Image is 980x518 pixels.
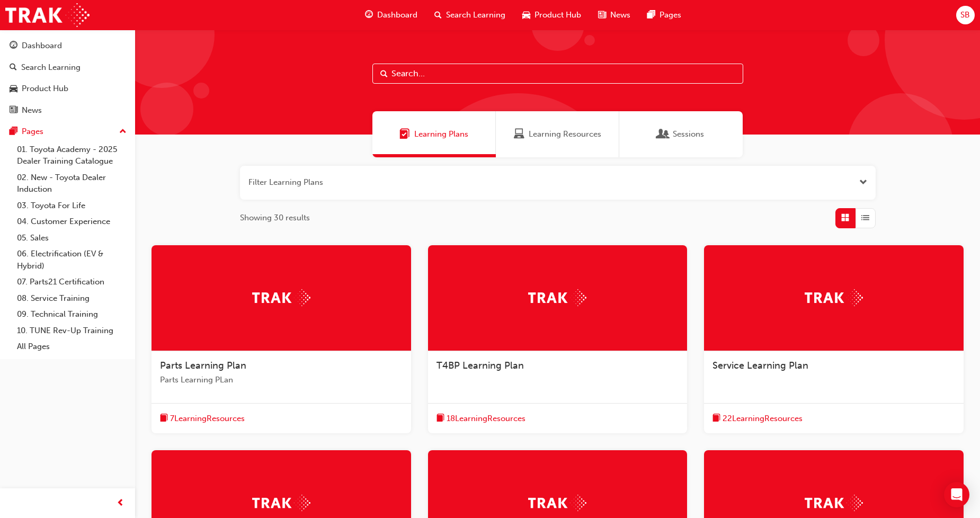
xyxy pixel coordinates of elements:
a: 02. New - Toyota Dealer Induction [13,169,131,198]
span: car-icon [522,8,530,22]
img: Trak [252,289,310,306]
a: pages-iconPages [639,4,690,26]
span: T4BP Learning Plan [436,360,524,371]
button: book-icon7LearningResources [160,412,245,425]
span: Learning Plans [414,128,468,140]
div: Open Intercom Messenger [944,482,969,507]
button: book-icon18LearningResources [436,412,525,425]
span: news-icon [598,8,606,22]
a: Learning PlansLearning Plans [372,111,496,157]
button: SB [956,6,975,24]
button: Pages [4,122,131,141]
span: book-icon [712,412,720,425]
span: book-icon [436,412,444,425]
span: Learning Resources [529,128,601,140]
span: news-icon [10,106,17,115]
span: Parts Learning PLan [160,374,403,386]
span: 18 Learning Resources [447,413,525,425]
a: 01. Toyota Academy - 2025 Dealer Training Catalogue [13,141,131,169]
a: 09. Technical Training [13,306,131,323]
img: Trak [5,3,90,27]
a: Dashboard [4,36,131,56]
img: Trak [528,289,586,306]
span: 22 Learning Resources [723,413,803,425]
button: book-icon22LearningResources [712,412,803,425]
img: Trak [805,495,863,511]
span: guage-icon [365,8,373,22]
span: Learning Resources [514,128,524,140]
a: All Pages [13,338,131,355]
a: Search Learning [4,58,131,77]
span: List [861,212,869,224]
div: Product Hub [22,83,68,95]
span: Sessions [658,128,669,140]
a: news-iconNews [590,4,639,26]
span: Learning Plans [399,128,410,140]
span: Pages [660,9,681,21]
span: search-icon [10,63,17,73]
img: Trak [252,495,310,511]
span: SB [960,9,970,21]
a: guage-iconDashboard [357,4,426,26]
div: News [22,104,42,117]
span: prev-icon [117,497,124,510]
a: TrakParts Learning PlanParts Learning PLanbook-icon7LearningResources [152,245,411,434]
span: Dashboard [377,9,417,21]
span: Service Learning Plan [712,360,808,371]
span: car-icon [10,84,17,94]
span: pages-icon [647,8,655,22]
a: 05. Sales [13,230,131,246]
a: 07. Parts21 Certification [13,274,131,290]
a: car-iconProduct Hub [514,4,590,26]
span: pages-icon [10,127,17,137]
div: Search Learning [21,61,81,74]
span: Showing 30 results [240,212,310,224]
a: Product Hub [4,79,131,99]
a: 03. Toyota For Life [13,198,131,214]
a: search-iconSearch Learning [426,4,514,26]
a: 04. Customer Experience [13,213,131,230]
span: search-icon [434,8,442,22]
span: 7 Learning Resources [170,413,245,425]
div: Dashboard [22,40,62,52]
a: 06. Electrification (EV & Hybrid) [13,246,131,274]
a: 08. Service Training [13,290,131,307]
span: guage-icon [10,41,17,51]
input: Search... [372,64,743,84]
a: SessionsSessions [619,111,743,157]
a: Learning ResourcesLearning Resources [496,111,619,157]
a: 10. TUNE Rev-Up Training [13,323,131,339]
a: TrakT4BP Learning Planbook-icon18LearningResources [428,245,688,434]
img: Trak [528,495,586,511]
span: Parts Learning Plan [160,360,246,371]
img: Trak [805,289,863,306]
span: book-icon [160,412,168,425]
span: Search Learning [446,9,505,21]
button: DashboardSearch LearningProduct HubNews [4,34,131,122]
button: Open the filter [859,176,867,189]
span: up-icon [119,125,127,139]
div: Pages [22,126,43,138]
a: TrakService Learning Planbook-icon22LearningResources [704,245,964,434]
span: Product Hub [534,9,581,21]
span: Grid [841,212,849,224]
span: Sessions [673,128,704,140]
span: News [610,9,630,21]
a: News [4,101,131,120]
span: Search [380,68,388,80]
